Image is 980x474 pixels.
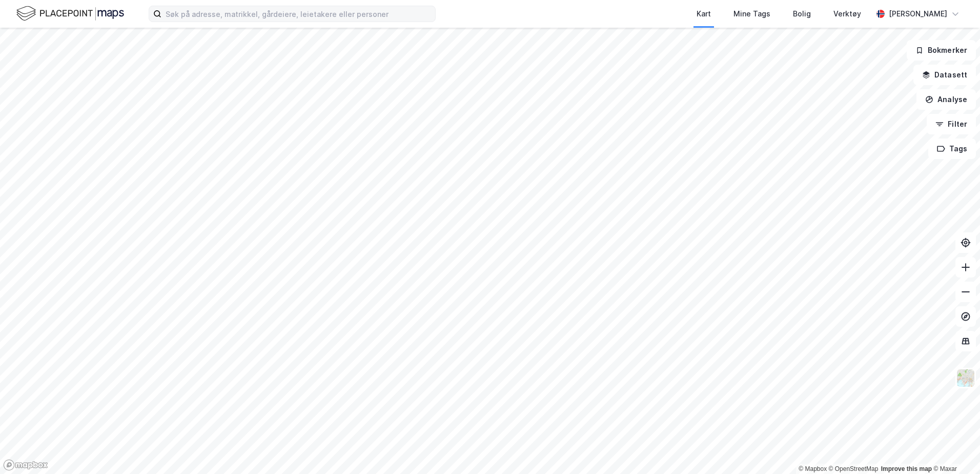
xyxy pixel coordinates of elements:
[16,5,124,23] img: logo.f888ab2527a4732fd821a326f86c7f29.svg
[793,8,811,20] div: Bolig
[929,425,980,474] iframe: Chat Widget
[161,6,435,22] input: Søk på adresse, matrikkel, gårdeiere, leietakere eller personer
[889,8,947,20] div: [PERSON_NAME]
[733,8,770,20] div: Mine Tags
[697,8,711,20] div: Kart
[833,8,861,20] div: Verktøy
